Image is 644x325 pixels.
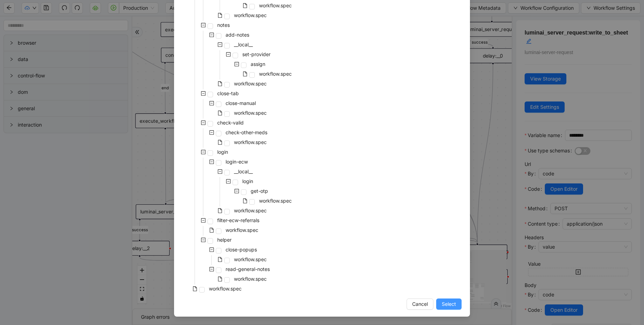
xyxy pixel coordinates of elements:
[201,237,206,242] span: minus-square
[224,99,257,107] span: close-manual
[218,277,222,281] span: file
[201,218,206,223] span: minus-square
[217,149,228,155] span: login
[234,207,267,213] span: workflow.spec
[233,109,268,117] span: workflow.spec
[251,61,265,67] span: assign
[207,285,243,293] span: workflow.spec
[234,41,253,47] span: __local__
[217,120,244,126] span: check-valid
[209,286,242,292] span: workflow.spec
[218,111,222,115] span: file
[436,298,462,310] button: Select
[218,169,222,174] span: minus-square
[216,119,245,127] span: check-valid
[234,189,239,194] span: minus-square
[234,62,239,67] span: minus-square
[201,120,206,125] span: minus-square
[234,168,253,174] span: __local__
[217,90,239,96] span: close-tab
[234,276,267,282] span: workflow.spec
[218,42,222,47] span: minus-square
[193,286,197,291] span: file
[249,187,269,195] span: get-otp
[218,257,222,262] span: file
[258,197,293,205] span: workflow.spec
[259,71,292,77] span: workflow.spec
[407,298,433,310] button: Cancel
[234,139,267,145] span: workflow.spec
[224,245,258,254] span: close-popups
[218,81,222,86] span: file
[243,198,248,203] span: file
[218,208,222,213] span: file
[233,206,268,215] span: workflow.spec
[242,178,253,184] span: login
[216,236,233,244] span: helper
[412,300,428,308] span: Cancel
[234,81,267,86] span: workflow.spec
[217,217,259,223] span: filter-ecw-referrals
[242,51,270,57] span: set-provider
[258,1,293,10] span: workflow.spec
[259,2,292,8] span: workflow.spec
[226,266,270,272] span: read-general-notes
[234,110,267,116] span: workflow.spec
[209,228,214,233] span: file
[234,12,267,18] span: workflow.spec
[249,60,267,68] span: assign
[217,22,230,28] span: notes
[233,275,268,283] span: workflow.spec
[233,255,268,264] span: workflow.spec
[218,13,222,18] span: file
[241,50,272,59] span: set-provider
[234,256,267,262] span: workflow.spec
[224,31,251,39] span: add-notes
[218,140,222,145] span: file
[201,91,206,96] span: minus-square
[243,3,248,8] span: file
[233,40,254,49] span: __local__
[201,150,206,154] span: minus-square
[224,226,260,234] span: workflow.spec
[226,32,249,38] span: add-notes
[251,188,268,194] span: get-otp
[216,148,229,156] span: login
[233,11,268,20] span: workflow.spec
[258,70,293,78] span: workflow.spec
[209,159,214,164] span: minus-square
[201,23,206,28] span: minus-square
[226,247,257,252] span: close-popups
[209,130,214,135] span: minus-square
[259,198,292,204] span: workflow.spec
[226,227,258,233] span: workflow.spec
[241,177,254,186] span: login
[216,216,261,225] span: filter-ecw-referrals
[224,265,271,273] span: read-general-notes
[217,237,231,243] span: helper
[216,21,231,29] span: notes
[226,52,231,57] span: minus-square
[226,159,248,165] span: login-ecw
[209,101,214,106] span: minus-square
[226,100,256,106] span: close-manual
[233,138,268,146] span: workflow.spec
[442,300,456,308] span: Select
[216,89,240,98] span: close-tab
[233,80,268,88] span: workflow.spec
[243,71,248,76] span: file
[209,32,214,37] span: minus-square
[209,267,214,272] span: minus-square
[209,247,214,252] span: minus-square
[224,128,269,137] span: check-other-meds
[224,158,249,166] span: login-ecw
[226,179,231,184] span: minus-square
[226,129,267,135] span: check-other-meds
[233,167,254,176] span: __local__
